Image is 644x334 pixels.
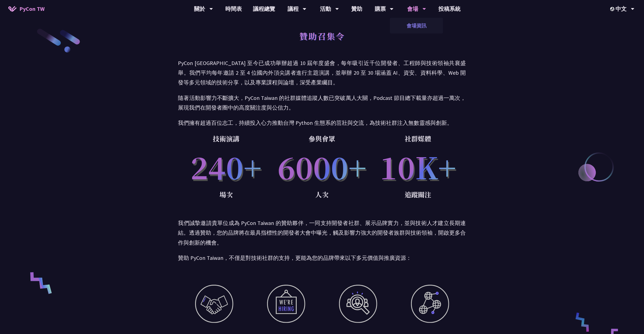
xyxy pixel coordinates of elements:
[390,19,443,32] a: 會場資訊
[19,5,45,13] span: PyCon TW
[3,2,50,16] a: PyCon TW
[178,133,274,144] p: 技術演講
[370,144,466,189] p: 10K+
[178,118,466,128] p: 我們擁有超過百位志工，持續投入心力推動台灣 Python 生態系的茁壯與交流，為技術社群注入無數靈感與創新。
[370,189,466,200] p: 追蹤關注
[274,144,370,189] p: 6000+
[370,133,466,144] p: 社群媒體
[178,189,274,200] p: 場次
[178,253,466,263] p: 贊助 PyCon Taiwan，不僅是對技術社群的支持，更能為您的品牌帶來以下多元價值與推廣資源：
[178,58,466,87] p: PyCon [GEOGRAPHIC_DATA] 至今已成功舉辦超過 10 屆年度盛會，每年吸引近千位開發者、工程師與技術領袖共襄盛舉。我們平均每年邀請 2 至 4 位國內外頂尖講者進行主題演講，...
[274,189,370,200] p: 人次
[178,144,274,189] p: 240+
[610,7,616,11] img: Locale Icon
[178,93,466,112] p: 隨著活動影響力不斷擴大，PyCon Taiwan 的社群媒體追蹤人數已突破萬人大關，Podcast 節目總下載量亦超過一萬次，展現我們在開發者圈中的高度關注度與公信力。
[299,28,345,44] h1: 贊助召集令
[274,133,370,144] p: 參與會眾
[178,218,466,247] p: 我們誠摯邀請貴單位成為 PyCon Taiwan 的贊助夥伴，一同支持開發者社群、展示品牌實力，並與技術人才建立長期連結。透過贊助，您的品牌將在最具指標性的開發者大會中曝光，觸及影響力強大的開發...
[8,6,17,12] img: Home icon of PyCon TW 2025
